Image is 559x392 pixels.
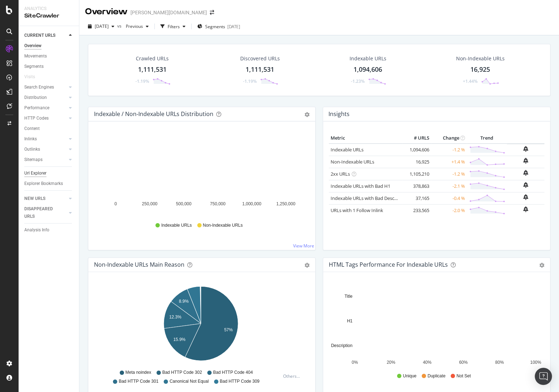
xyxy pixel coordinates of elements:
div: bell-plus [523,206,528,212]
div: +1.44% [463,78,478,84]
a: Overview [24,42,74,50]
td: 233,565 [402,204,431,216]
div: gear [305,263,310,268]
div: Explorer Bookmarks [24,180,63,187]
text: 40% [423,360,431,365]
text: H1 [347,318,353,323]
span: Indexable URLs [161,222,192,228]
button: Segments[DATE] [194,21,243,32]
div: DISAPPEARED URLS [24,205,60,220]
div: bell-plus [523,158,528,164]
a: Analysis Info [24,226,74,234]
text: 250,000 [142,201,158,206]
span: Bad HTTP Code 309 [220,378,259,385]
text: 0% [352,360,358,365]
a: Segments [24,63,74,70]
a: Visits [24,73,42,81]
text: 0 [114,201,117,206]
text: 1,250,000 [276,201,296,206]
div: Analysis Info [24,226,49,234]
span: vs [117,23,123,29]
th: Change [431,133,467,144]
div: 1,111,531 [246,65,274,74]
div: Visits [24,73,35,81]
text: Description [331,343,352,348]
span: Bad HTTP Code 302 [162,370,202,376]
div: Non-Indexable URLs Main Reason [94,261,184,268]
a: CURRENT URLS [24,32,67,39]
div: Url Explorer [24,170,46,177]
th: Metric [329,133,402,144]
div: Segments [24,63,44,70]
span: Duplicate [427,373,445,379]
span: Previous [123,23,143,29]
th: # URLS [402,133,431,144]
span: Not Set [456,373,471,379]
text: 1,000,000 [242,201,262,206]
a: HTTP Codes [24,115,67,122]
svg: A chart. [329,283,542,366]
div: -1.19% [135,78,149,84]
div: Distribution [24,94,47,101]
div: Sitemaps [24,156,43,164]
svg: A chart. [94,133,307,216]
text: 500,000 [176,201,192,206]
a: Explorer Bookmarks [24,180,74,187]
div: 16,925 [470,65,490,74]
td: 1,105,210 [402,168,431,180]
span: Bad HTTP Code 404 [213,370,253,376]
div: Open Intercom Messenger [535,368,552,385]
a: Distribution [24,94,67,101]
div: HTTP Codes [24,115,49,122]
td: -0.4 % [431,192,467,204]
div: -1.23% [351,78,365,84]
div: Indexable URLs [350,55,386,62]
a: Sitemaps [24,156,67,164]
text: 750,000 [210,201,226,206]
text: 80% [495,360,504,365]
h4: Insights [328,109,350,119]
text: Title [345,293,353,298]
span: Segments [205,24,225,30]
button: Filters [158,21,188,32]
div: Overview [85,6,128,18]
td: 37,165 [402,192,431,204]
a: Movements [24,52,74,60]
button: [DATE] [85,21,117,32]
div: Non-Indexable URLs [456,55,505,62]
div: Performance [24,104,49,112]
a: Inlinks [24,135,67,143]
span: Unique [403,373,416,379]
a: NEW URLS [24,195,67,202]
a: Performance [24,104,67,112]
div: NEW URLS [24,195,45,202]
div: Crawled URLs [136,55,169,62]
div: 1,111,531 [138,65,167,74]
div: gear [305,112,310,117]
text: 8.9% [179,299,189,304]
div: Outlinks [24,146,40,153]
div: Indexable / Non-Indexable URLs Distribution [94,110,213,117]
div: Discovered URLs [240,55,280,62]
div: Content [24,125,40,132]
td: -2.1 % [431,180,467,192]
a: View More [293,243,314,249]
div: gear [539,263,544,268]
text: 12.3% [169,315,181,320]
td: 1,094,606 [402,144,431,156]
a: 2xx URLs [331,171,350,177]
div: Search Engines [24,84,54,91]
span: Non-Indexable URLs [203,222,242,228]
svg: A chart. [94,283,307,366]
div: bell-plus [523,170,528,176]
div: [PERSON_NAME][DOMAIN_NAME] [130,9,207,16]
th: Trend [467,133,507,144]
text: 15.9% [173,337,185,342]
div: 1,094,606 [353,65,382,74]
div: Inlinks [24,135,37,143]
text: 20% [387,360,395,365]
div: SiteCrawler [24,12,73,20]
